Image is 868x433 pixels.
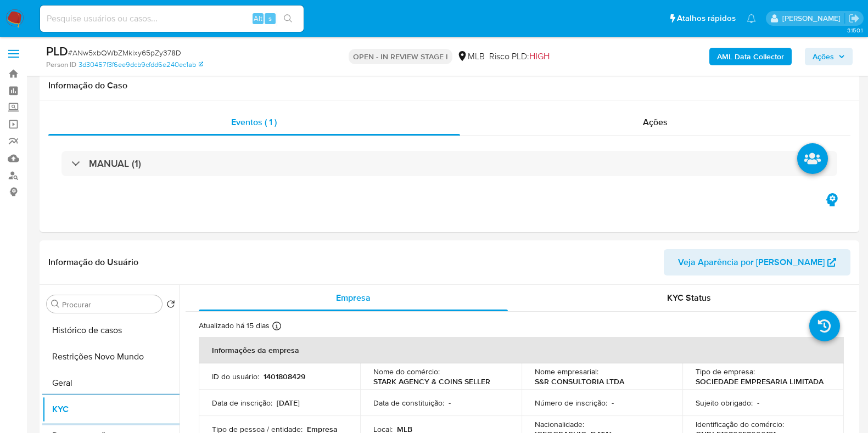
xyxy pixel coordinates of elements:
[264,372,305,381] p: 1401808429
[373,398,444,408] p: Data de constituição :
[529,50,550,63] span: HIGH
[813,48,834,65] span: Ações
[677,13,736,24] span: Atalhos rápidos
[457,50,485,63] div: MLB
[678,249,825,275] span: Veja Aparência por [PERSON_NAME]
[46,60,76,70] b: Person ID
[166,300,175,312] button: Retornar ao pedido padrão
[717,48,784,65] b: AML Data Collector
[535,398,607,408] p: Número de inscrição :
[277,11,299,26] button: search-icon
[612,398,614,408] p: -
[664,249,850,275] button: Veja Aparência por [PERSON_NAME]
[68,47,181,58] span: # ANw5xbQWbZMkixy65pZy378D
[349,49,452,64] p: OPEN - IN REVIEW STAGE I
[643,116,668,128] span: Ações
[535,376,624,386] p: S&R CONSULTORIA LTDA
[199,337,844,363] th: Informações da empresa
[42,317,180,344] button: Histórico de casos
[449,398,451,408] p: -
[336,291,371,304] span: Empresa
[51,300,60,308] button: Procurar
[757,398,759,408] p: -
[696,367,755,376] p: Tipo de empresa :
[782,13,844,24] p: danilo.toledo@mercadolivre.com
[48,80,850,91] h1: Informação do Caso
[696,376,824,386] p: SOCIEDADE EMPRESARIA LIMITADA
[199,320,270,331] p: Atualizado há 15 dias
[42,396,180,423] button: KYC
[42,370,180,396] button: Geral
[489,50,550,63] span: Risco PLD:
[62,300,158,310] input: Procurar
[79,60,203,70] a: 3d30457f3f6ee9dcb9cfdd6e240ec1ab
[268,13,272,24] span: s
[48,257,138,268] h1: Informação do Usuário
[747,14,756,23] a: Notificações
[709,48,792,65] button: AML Data Collector
[667,291,711,304] span: KYC Status
[696,419,784,429] p: Identificação do comércio :
[40,12,304,26] input: Pesquise usuários ou casos...
[805,48,853,65] button: Ações
[254,13,262,24] span: Alt
[212,398,272,408] p: Data de inscrição :
[373,376,490,386] p: STARK AGENCY & COINS SELLER
[231,116,277,128] span: Eventos ( 1 )
[696,398,753,408] p: Sujeito obrigado :
[42,344,180,370] button: Restrições Novo Mundo
[89,158,141,170] h3: MANUAL (1)
[535,419,584,429] p: Nacionalidade :
[848,13,860,24] a: Sair
[535,367,598,376] p: Nome empresarial :
[46,42,68,60] b: PLD
[61,151,837,176] div: MANUAL (1)
[277,398,300,408] p: [DATE]
[373,367,440,376] p: Nome do comércio :
[212,372,259,381] p: ID do usuário :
